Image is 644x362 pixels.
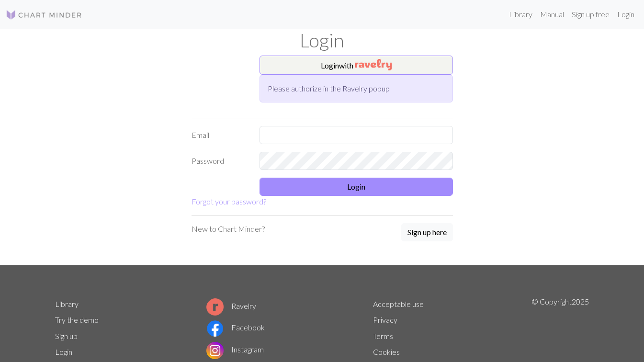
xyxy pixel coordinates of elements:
img: Instagram logo [206,342,224,359]
img: Facebook logo [206,320,224,337]
div: Please authorize in the Ravelry popup [260,75,453,102]
a: Try the demo [55,315,99,324]
a: Facebook [206,323,265,332]
a: Manual [536,5,568,24]
a: Ravelry [206,301,256,310]
button: Login [260,178,453,196]
a: Forgot your password? [192,197,266,206]
a: Library [55,299,79,308]
label: Password [186,152,254,170]
a: Terms [373,331,393,340]
a: Library [505,5,536,24]
a: Cookies [373,347,400,356]
a: Instagram [206,345,264,354]
a: Login [55,347,72,356]
a: Privacy [373,315,397,324]
button: Loginwith [260,56,453,75]
a: Sign up [55,331,78,340]
img: Ravelry [355,59,392,70]
img: Logo [6,9,82,21]
img: Ravelry logo [206,298,224,316]
button: Sign up here [401,223,453,241]
p: New to Chart Minder? [192,223,265,235]
label: Email [186,126,254,144]
h1: Login [49,29,595,52]
a: Acceptable use [373,299,424,308]
a: Login [613,5,638,24]
a: Sign up here [401,223,453,242]
a: Sign up free [568,5,613,24]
